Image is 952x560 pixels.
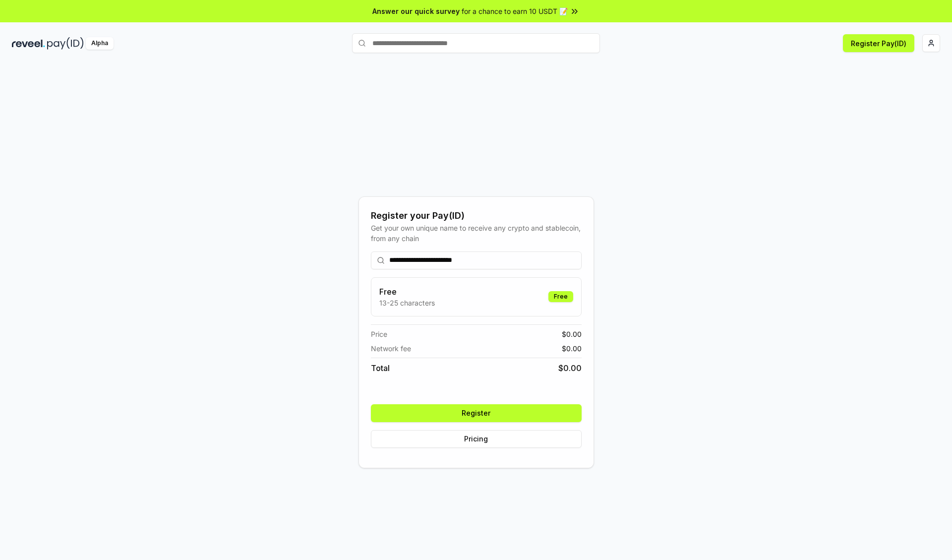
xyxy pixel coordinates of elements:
[843,34,914,52] button: Register Pay(ID)
[562,329,582,339] span: $ 0.00
[47,37,84,50] img: pay_id
[562,343,582,354] span: $ 0.00
[371,430,582,448] button: Pricing
[371,404,582,422] button: Register
[371,209,582,223] div: Register your Pay(ID)
[371,329,387,339] span: Price
[12,37,45,50] img: reveel_dark
[371,223,582,244] div: Get your own unique name to receive any crypto and stablecoin, from any chain
[462,6,568,16] span: for a chance to earn 10 USDT 📝
[379,286,435,298] h3: Free
[548,291,573,302] div: Free
[372,6,460,16] span: Answer our quick survey
[371,343,411,354] span: Network fee
[86,37,114,50] div: Alpha
[558,362,582,374] span: $ 0.00
[379,298,435,308] p: 13-25 characters
[371,362,390,374] span: Total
